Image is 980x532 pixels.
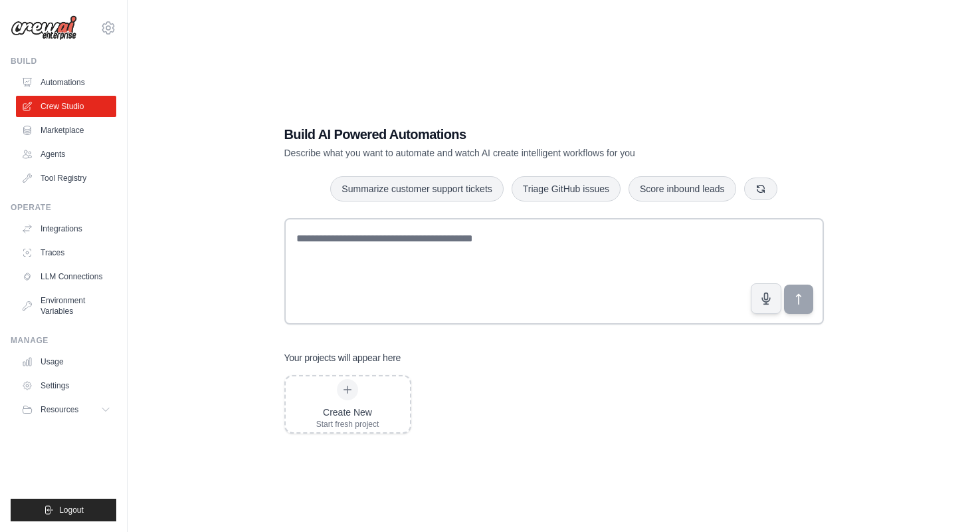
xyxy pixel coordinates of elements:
[330,176,503,201] button: Summarize customer support tickets
[16,72,116,93] a: Automations
[11,15,77,41] img: Logo
[16,120,116,141] a: Marketplace
[16,351,116,372] a: Usage
[16,144,116,165] a: Agents
[11,56,116,66] div: Build
[284,125,731,144] h1: Build AI Powered Automations
[16,168,116,189] a: Tool Registry
[16,96,116,117] a: Crew Studio
[41,404,78,415] span: Resources
[512,176,621,201] button: Triage GitHub issues
[16,290,116,322] a: Environment Variables
[16,218,116,239] a: Integrations
[284,146,731,160] p: Describe what you want to automate and watch AI create intelligent workflows for you
[284,351,401,364] h3: Your projects will appear here
[629,176,736,201] button: Score inbound leads
[16,375,116,396] a: Settings
[16,399,116,420] button: Resources
[16,266,116,287] a: LLM Connections
[16,242,116,263] a: Traces
[11,499,116,521] button: Logout
[11,335,116,346] div: Manage
[744,178,777,200] button: Get new suggestions
[59,505,84,515] span: Logout
[11,202,116,213] div: Operate
[316,419,379,430] div: Start fresh project
[316,406,379,419] div: Create New
[751,283,781,314] button: Click to speak your automation idea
